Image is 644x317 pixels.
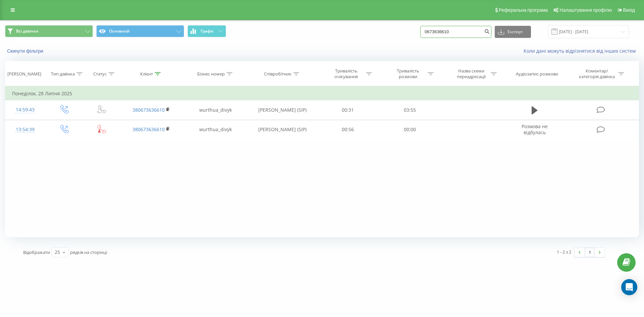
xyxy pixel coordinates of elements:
[55,249,60,256] div: 25
[264,71,291,77] div: Співробітник
[559,7,612,13] span: Налаштування профілю
[623,7,635,13] span: Вихід
[16,29,38,34] span: Всі дзвінки
[197,71,225,77] div: Бізнес номер
[140,71,153,77] div: Клієнт
[499,7,548,13] span: Реферальна програма
[12,103,38,116] div: 14:59:43
[495,26,531,38] button: Експорт
[201,29,214,34] span: Графік
[379,100,440,120] td: 03:55
[93,71,107,77] div: Статус
[317,120,379,139] td: 00:56
[51,71,75,77] div: Тип дзвінка
[183,100,248,120] td: wurthua_divyk
[522,123,548,136] span: Розмова не відбулась
[12,123,38,136] div: 13:54:39
[70,249,107,255] span: рядків на сторінці
[5,48,47,54] button: Скинути фільтри
[132,126,165,133] a: 380673636610
[7,71,41,77] div: [PERSON_NAME]
[557,249,571,255] div: 1 - 2 з 2
[516,71,558,77] div: Аудіозапис розмови
[390,68,426,80] div: Тривалість розмови
[132,107,165,113] a: 380673636610
[379,120,440,139] td: 00:00
[187,25,226,37] button: Графік
[183,120,248,139] td: wurthua_divyk
[248,120,317,139] td: [PERSON_NAME] (SIP)
[453,68,489,80] div: Назва схеми переадресації
[585,248,595,257] a: 1
[420,26,491,38] input: Пошук за номером
[317,100,379,120] td: 00:31
[328,68,364,80] div: Тривалість очікування
[524,48,639,54] a: Коли дані можуть відрізнятися вiд інших систем
[5,25,93,37] button: Всі дзвінки
[577,68,616,80] div: Коментар/категорія дзвінка
[621,279,637,295] div: Open Intercom Messenger
[248,100,317,120] td: [PERSON_NAME] (SIP)
[96,25,184,37] button: Основний
[5,87,639,100] td: Понеділок, 28 Липня 2025
[23,249,50,255] span: Відображати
